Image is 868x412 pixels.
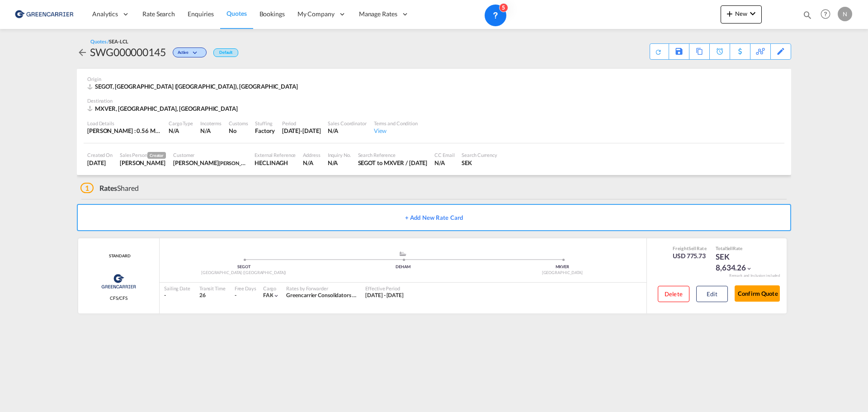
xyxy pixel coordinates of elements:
[229,127,248,135] div: No
[303,152,320,158] div: Address
[142,10,175,18] span: Rate Search
[297,9,335,19] span: My Company
[696,286,728,302] button: Edit
[164,285,190,292] div: Sailing Date
[818,6,838,23] div: Help
[99,184,118,192] span: Rates
[328,120,366,127] div: Sales Coordinator
[286,292,356,299] div: Greencarrier Consolidators (Sweden)
[120,152,166,159] div: Sales Person
[219,159,306,166] span: [PERSON_NAME] LINIEAGENTURER AB
[374,127,418,135] div: View
[724,8,735,19] md-icon: icon-plus 400-fg
[235,285,256,292] div: Free Days
[462,159,497,167] div: SEK
[838,7,852,21] div: N
[173,159,247,167] div: Irene Björk
[434,159,454,167] div: N/A
[169,120,193,127] div: Cargo Type
[365,292,404,298] span: [DATE] - [DATE]
[87,152,113,158] div: Created On
[724,10,758,17] span: New
[99,270,139,293] img: Greencarrier Consolidators
[747,8,758,19] md-icon: icon-chevron-down
[213,48,238,57] div: Default
[263,292,274,298] span: FAK
[173,47,207,57] div: Change Status Here
[255,159,296,167] div: HECLINAGH
[282,127,321,135] div: 30 Sep 2025
[235,292,236,299] div: -
[358,152,428,158] div: Search Reference
[199,285,226,292] div: Transit Time
[365,285,404,292] div: Effective Period
[92,9,118,19] span: Analytics
[87,82,300,90] div: SEGOT, Gothenburg (Goteborg), Europe
[722,273,787,278] div: Remark and Inclusion included
[689,246,696,251] span: Sell
[77,47,88,58] md-icon: icon-arrow-left
[173,152,247,158] div: Customer
[120,159,166,167] div: Fredrik Fagerman
[107,253,130,259] span: STANDARD
[365,292,404,299] div: 01 Sep 2025 - 30 Sep 2025
[147,152,166,159] span: Creator
[673,251,707,260] div: USD 775.73
[328,159,351,167] div: N/A
[483,270,642,276] div: [GEOGRAPHIC_DATA]
[303,159,320,167] div: N/A
[655,48,662,56] md-icon: icon-refresh
[77,204,791,231] button: + Add New Rate Card
[90,45,166,59] div: SWG000000145
[259,10,285,18] span: Bookings
[716,245,761,251] div: Total Rate
[434,152,454,158] div: CC Email
[716,251,761,273] div: SEK 8,634.26
[726,246,733,251] span: Sell
[80,183,139,193] div: Shared
[169,127,193,135] div: N/A
[483,264,642,270] div: MXVER
[323,264,482,270] div: DEHAM
[164,292,190,299] div: -
[164,264,323,270] div: SEGOT
[200,120,222,127] div: Incoterms
[721,5,762,24] button: icon-plus 400-fgNewicon-chevron-down
[462,152,497,158] div: Search Currency
[255,120,274,127] div: Stuffing
[164,270,323,276] div: [GEOGRAPHIC_DATA] ([GEOGRAPHIC_DATA])
[818,6,833,22] span: Help
[188,10,214,18] span: Enquiries
[255,152,296,158] div: External Reference
[226,9,246,17] span: Quotes
[374,120,418,127] div: Terms and Condition
[658,286,689,302] button: Delete
[77,45,90,59] div: icon-arrow-left
[109,38,128,44] span: SEA-LCL
[655,44,664,56] div: Quote PDF is not available at this time
[110,295,127,301] span: CFS/CFS
[199,292,226,299] div: 26
[328,152,351,158] div: Inquiry No.
[282,120,321,127] div: Period
[87,120,161,127] div: Load Details
[87,127,161,135] div: [PERSON_NAME] : 0.56 MT | Volumetric Wt : 3.74 CBM | Chargeable Wt : 3.74 W/M
[87,159,113,167] div: 24 Sep 2025
[273,293,279,299] md-icon: icon-chevron-down
[746,265,752,272] md-icon: icon-chevron-down
[286,285,356,292] div: Rates by Forwarder
[80,183,94,193] span: 1
[87,76,781,82] div: Origin
[166,45,209,59] div: Change Status Here
[95,83,298,90] span: SEGOT, [GEOGRAPHIC_DATA] ([GEOGRAPHIC_DATA]), [GEOGRAPHIC_DATA]
[87,97,781,104] div: Destination
[669,44,689,59] div: Save As Template
[802,10,812,20] md-icon: icon-magnify
[14,4,75,24] img: 609dfd708afe11efa14177256b0082fb.png
[359,9,397,19] span: Manage Rates
[178,50,191,58] span: Active
[286,292,411,298] span: Greencarrier Consolidators ([GEOGRAPHIC_DATA])
[191,51,202,56] md-icon: icon-chevron-down
[802,10,812,24] div: icon-magnify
